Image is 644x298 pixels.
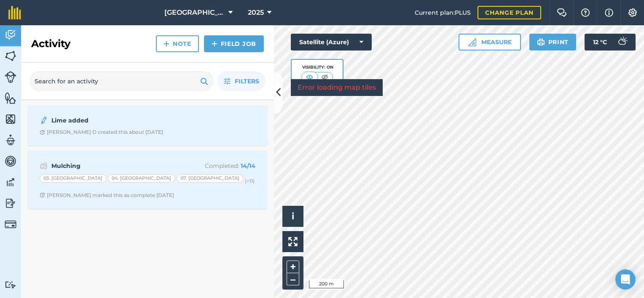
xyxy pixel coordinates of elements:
img: svg+xml;base64,PD94bWwgdmVyc2lvbj0iMS4wIiBlbmNvZGluZz0idXRmLTgiPz4KPCEtLSBHZW5lcmF0b3I6IEFkb2JlIE... [5,197,16,210]
a: Note [156,35,199,52]
img: svg+xml;base64,PHN2ZyB4bWxucz0iaHR0cDovL3d3dy53My5vcmcvMjAwMC9zdmciIHdpZHRoPSI1NiIgaGVpZ2h0PSI2MC... [5,92,16,104]
button: – [287,273,299,285]
img: fieldmargin Logo [8,6,21,19]
strong: Mulching [51,161,185,170]
div: 03. [GEOGRAPHIC_DATA] [40,174,106,183]
a: Lime addedClock with arrow pointing clockwise[PERSON_NAME] D created this about [DATE] [33,110,262,141]
img: svg+xml;base64,PHN2ZyB4bWxucz0iaHR0cDovL3d3dy53My5vcmcvMjAwMC9zdmciIHdpZHRoPSI1MCIgaGVpZ2h0PSI0MC... [304,73,315,81]
img: A question mark icon [580,8,590,17]
img: svg+xml;base64,PD94bWwgdmVyc2lvbj0iMS4wIiBlbmNvZGluZz0idXRmLTgiPz4KPCEtLSBHZW5lcmF0b3I6IEFkb2JlIE... [40,161,48,171]
button: Print [529,34,577,51]
img: svg+xml;base64,PD94bWwgdmVyc2lvbj0iMS4wIiBlbmNvZGluZz0idXRmLTgiPz4KPCEtLSBHZW5lcmF0b3I6IEFkb2JlIE... [5,155,16,168]
img: Ruler icon [468,38,476,46]
strong: 14 / 14 [241,162,255,170]
button: Filters [217,71,266,91]
button: Measure [459,34,521,51]
div: [PERSON_NAME] marked this as complete [DATE] [40,192,174,199]
img: svg+xml;base64,PD94bWwgdmVyc2lvbj0iMS4wIiBlbmNvZGluZz0idXRmLTgiPz4KPCEtLSBHZW5lcmF0b3I6IEFkb2JlIE... [5,176,16,189]
img: svg+xml;base64,PHN2ZyB4bWxucz0iaHR0cDovL3d3dy53My5vcmcvMjAwMC9zdmciIHdpZHRoPSI1MCIgaGVpZ2h0PSI0MC... [319,73,330,81]
img: A cog icon [628,8,638,17]
img: Two speech bubbles overlapping with the left bubble in the forefront [557,8,567,17]
strong: Lime added [51,116,185,125]
img: svg+xml;base64,PHN2ZyB4bWxucz0iaHR0cDovL3d3dy53My5vcmcvMjAwMC9zdmciIHdpZHRoPSIxNCIgaGVpZ2h0PSIyNC... [164,39,169,49]
span: 12 ° C [593,34,607,51]
h2: Activity [31,37,70,51]
a: Change plan [478,6,541,19]
div: Open Intercom Messenger [615,269,636,290]
span: [GEOGRAPHIC_DATA] [164,8,225,18]
button: 12 °C [585,34,636,51]
img: svg+xml;base64,PHN2ZyB4bWxucz0iaHR0cDovL3d3dy53My5vcmcvMjAwMC9zdmciIHdpZHRoPSIxOSIgaGVpZ2h0PSIyNC... [200,76,208,86]
p: Completed : [188,161,255,170]
input: Search for an activity [30,71,213,91]
div: [PERSON_NAME] D created this about [DATE] [40,129,163,136]
img: svg+xml;base64,PD94bWwgdmVyc2lvbj0iMS4wIiBlbmNvZGluZz0idXRmLTgiPz4KPCEtLSBHZW5lcmF0b3I6IEFkb2JlIE... [5,29,16,41]
div: Visibility: On [301,64,333,71]
img: svg+xml;base64,PD94bWwgdmVyc2lvbj0iMS4wIiBlbmNvZGluZz0idXRmLTgiPz4KPCEtLSBHZW5lcmF0b3I6IEFkb2JlIE... [614,34,631,51]
img: svg+xml;base64,PHN2ZyB4bWxucz0iaHR0cDovL3d3dy53My5vcmcvMjAwMC9zdmciIHdpZHRoPSIxNCIgaGVpZ2h0PSIyNC... [212,39,217,49]
div: 04. [GEOGRAPHIC_DATA] [108,174,175,183]
img: svg+xml;base64,PD94bWwgdmVyc2lvbj0iMS4wIiBlbmNvZGluZz0idXRmLTgiPz4KPCEtLSBHZW5lcmF0b3I6IEFkb2JlIE... [5,281,16,289]
img: Four arrows, one pointing top left, one top right, one bottom right and the last bottom left [288,237,298,246]
span: Current plan : PLUS [415,8,471,17]
img: svg+xml;base64,PD94bWwgdmVyc2lvbj0iMS4wIiBlbmNvZGluZz0idXRmLTgiPz4KPCEtLSBHZW5lcmF0b3I6IEFkb2JlIE... [5,71,16,83]
button: + [287,261,299,273]
img: svg+xml;base64,PHN2ZyB4bWxucz0iaHR0cDovL3d3dy53My5vcmcvMjAwMC9zdmciIHdpZHRoPSIxNyIgaGVpZ2h0PSIxNy... [605,8,613,18]
p: Error loading map tiles [298,82,376,93]
span: 2025 [248,8,264,18]
img: Clock with arrow pointing clockwise [40,130,45,135]
img: svg+xml;base64,PD94bWwgdmVyc2lvbj0iMS4wIiBlbmNvZGluZz0idXRmLTgiPz4KPCEtLSBHZW5lcmF0b3I6IEFkb2JlIE... [5,134,16,146]
img: svg+xml;base64,PD94bWwgdmVyc2lvbj0iMS4wIiBlbmNvZGluZz0idXRmLTgiPz4KPCEtLSBHZW5lcmF0b3I6IEFkb2JlIE... [40,115,48,125]
a: MulchingCompleted: 14/1403. [GEOGRAPHIC_DATA]04. [GEOGRAPHIC_DATA]07. [GEOGRAPHIC_DATA](+11)Clock... [33,156,262,204]
img: svg+xml;base64,PD94bWwgdmVyc2lvbj0iMS4wIiBlbmNvZGluZz0idXRmLTgiPz4KPCEtLSBHZW5lcmF0b3I6IEFkb2JlIE... [5,218,16,230]
span: i [292,211,294,221]
img: svg+xml;base64,PHN2ZyB4bWxucz0iaHR0cDovL3d3dy53My5vcmcvMjAwMC9zdmciIHdpZHRoPSIxOSIgaGVpZ2h0PSIyNC... [537,37,545,47]
div: 07. [GEOGRAPHIC_DATA] [177,174,243,183]
img: Clock with arrow pointing clockwise [40,192,45,198]
small: (+ 11 ) [245,178,255,184]
img: svg+xml;base64,PHN2ZyB4bWxucz0iaHR0cDovL3d3dy53My5vcmcvMjAwMC9zdmciIHdpZHRoPSI1NiIgaGVpZ2h0PSI2MC... [5,50,16,62]
button: Satellite (Azure) [291,34,372,51]
span: Filters [235,77,259,86]
a: Field Job [204,35,264,52]
button: i [282,206,303,227]
img: svg+xml;base64,PHN2ZyB4bWxucz0iaHR0cDovL3d3dy53My5vcmcvMjAwMC9zdmciIHdpZHRoPSI1NiIgaGVpZ2h0PSI2MC... [5,113,16,125]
